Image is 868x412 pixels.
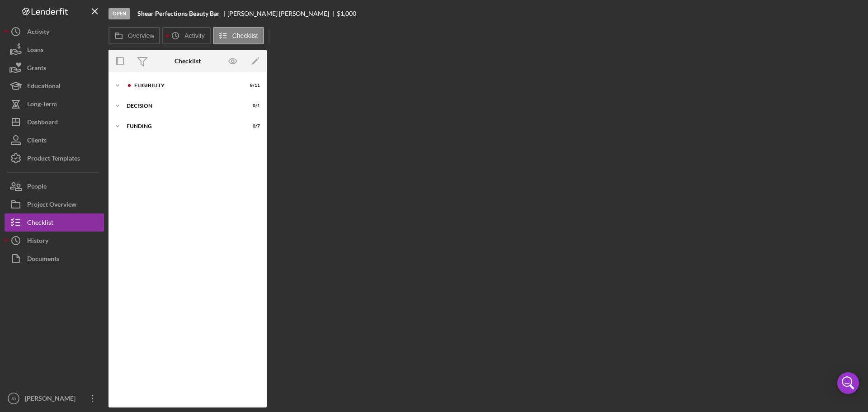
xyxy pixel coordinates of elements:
[5,131,104,149] button: Clients
[162,27,210,44] button: Activity
[5,389,104,407] button: JD[PERSON_NAME]
[128,32,154,39] label: Overview
[27,41,43,61] div: Loans
[5,213,104,232] button: Checklist
[27,149,80,170] div: Product Templates
[137,10,220,17] b: Shear Perfections Beauty Bar
[27,213,53,234] div: Checklist
[244,123,260,129] div: 0 / 7
[27,77,61,97] div: Educational
[108,8,130,19] div: Open
[27,195,76,216] div: Project Overview
[27,177,47,198] div: People
[5,41,104,59] button: Loans
[27,232,48,252] div: History
[127,123,237,129] div: FUNDING
[5,232,104,250] button: History
[244,103,260,109] div: 0 / 1
[5,95,104,113] button: Long-Term
[227,10,337,17] div: [PERSON_NAME] [PERSON_NAME]
[5,113,104,131] button: Dashboard
[5,23,104,41] button: Activity
[5,177,104,195] button: People
[127,103,237,109] div: Decision
[11,396,16,401] text: JD
[232,32,258,39] label: Checklist
[213,27,264,44] button: Checklist
[27,250,59,270] div: Documents
[244,83,260,88] div: 8 / 11
[5,149,104,167] button: Product Templates
[184,32,204,39] label: Activity
[5,77,104,95] button: Educational
[27,23,49,43] div: Activity
[134,83,237,88] div: ELIGIBILITY
[27,59,46,79] div: Grants
[27,131,47,152] div: Clients
[837,372,859,394] div: Open Intercom Messenger
[5,59,104,77] button: Grants
[23,389,81,410] div: [PERSON_NAME]
[5,250,104,268] button: Documents
[108,27,160,44] button: Overview
[337,9,356,17] span: $1,000
[175,57,201,65] div: Checklist
[27,95,57,115] div: Long-Term
[5,195,104,213] button: Project Overview
[27,113,58,133] div: Dashboard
